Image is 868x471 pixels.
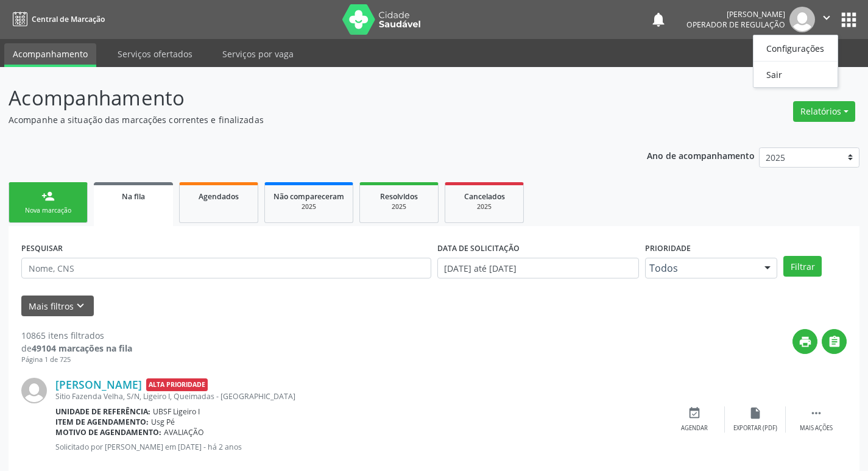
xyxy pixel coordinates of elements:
[437,258,639,278] input: Selecione um intervalo
[733,424,777,433] div: Exportar (PDF)
[273,202,344,211] div: 2025
[55,391,664,402] div: Sitio Fazenda Velha, S/N, Ligeiro I, Queimadas - [GEOGRAPHIC_DATA]
[4,43,96,67] a: Acompanhamento
[454,202,515,211] div: 2025
[792,329,817,354] button: print
[109,43,201,65] a: Serviços ofertados
[21,258,431,278] input: Nome, CNS
[822,329,847,354] button: 
[783,256,822,277] button: Filtrar
[649,262,753,274] span: Todos
[753,66,838,83] a: Sair
[153,406,200,417] span: UBSF Ligeiro I
[380,191,418,202] span: Resolvidos
[21,296,94,317] button: Mais filtroskeyboard_arrow_down
[55,406,150,417] b: Unidade de referência:
[32,14,105,24] span: Central de Marcação
[9,9,105,29] a: Central de Marcação
[793,101,855,122] button: Relatórios
[828,335,841,349] i: 
[810,406,823,420] i: 
[815,7,838,32] button: 
[273,191,344,202] span: Não compareceram
[151,417,175,427] span: Usg Pé
[55,442,664,452] p: Solicitado por [PERSON_NAME] em [DATE] - há 2 anos
[799,335,812,349] i: print
[21,329,132,342] div: 10865 itens filtrados
[21,342,132,355] div: de
[41,189,55,203] div: person_add
[74,299,87,313] i: keyboard_arrow_down
[21,239,63,258] label: PESQUISAR
[686,9,785,19] div: [PERSON_NAME]
[464,191,505,202] span: Cancelados
[214,43,302,65] a: Serviços por vaga
[9,113,604,126] p: Acompanhe a situação das marcações correntes e finalizadas
[55,378,142,391] a: [PERSON_NAME]
[164,427,204,437] span: AVALIAÇÃO
[146,378,208,391] span: Alta Prioridade
[749,406,762,420] i: insert_drive_file
[122,191,145,202] span: Na fila
[838,9,859,30] button: apps
[820,11,833,24] i: 
[647,147,755,163] p: Ano de acompanhamento
[21,355,132,365] div: Página 1 de 725
[18,206,79,215] div: Nova marcação
[437,239,520,258] label: DATA DE SOLICITAÇÃO
[21,378,47,403] img: img
[9,83,604,113] p: Acompanhamento
[32,342,132,354] strong: 49104 marcações na fila
[645,239,691,258] label: Prioridade
[688,406,701,420] i: event_available
[369,202,429,211] div: 2025
[789,7,815,32] img: img
[55,427,161,437] b: Motivo de agendamento:
[800,424,833,433] div: Mais ações
[686,19,785,30] span: Operador de regulação
[650,11,667,28] button: notifications
[753,35,838,88] ul: 
[681,424,708,433] div: Agendar
[199,191,239,202] span: Agendados
[753,40,838,57] a: Configurações
[55,417,149,427] b: Item de agendamento:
